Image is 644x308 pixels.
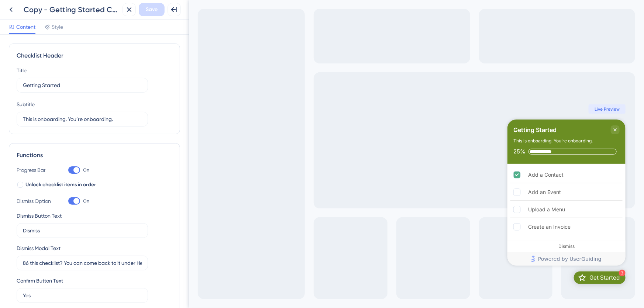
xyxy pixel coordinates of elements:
[23,259,142,267] input: Type the value
[52,23,63,31] span: Style
[339,205,376,214] div: Upload a Menu
[139,3,165,16] button: Save
[17,100,35,109] div: Subtitle
[339,188,372,197] div: Add an Event
[23,81,142,89] input: Header 1
[339,222,382,231] div: Create an Invoice
[17,166,54,174] div: Progress Bar
[23,291,142,300] input: Type the value
[83,198,89,204] span: On
[400,274,431,281] div: Get Started
[17,197,54,205] div: Dismiss Option
[324,148,431,155] div: Checklist progress: 25%
[17,151,172,160] div: Functions
[385,271,437,284] div: Open Get Started checklist, remaining modules: 3
[339,170,375,179] div: Add a Contact
[83,167,89,173] span: On
[17,211,62,220] div: Dismiss Button Text
[146,5,158,14] span: Save
[23,226,142,235] input: Type the value
[324,148,337,155] div: 25%
[17,51,172,60] div: Checklist Header
[324,125,368,134] div: Getting Started
[369,243,386,249] div: Dismiss
[422,125,431,134] div: Close Checklist
[24,4,120,15] div: Copy - Getting Started Checklist
[321,219,434,235] div: Create an Invoice is incomplete.
[321,201,434,218] div: Upload a Menu is incomplete.
[324,137,404,145] div: This is onboarding. You’re onboarding.
[318,164,437,252] div: Checklist items
[318,120,437,266] div: Checklist Container
[430,270,437,276] div: 3
[25,180,96,189] span: Unlock checklist items in order
[17,66,27,75] div: Title
[16,23,35,31] span: Content
[321,167,434,183] div: Add a Contact is complete.
[406,106,431,112] span: Live Preview
[17,244,61,253] div: Dismiss Modal Text
[318,252,437,266] div: Footer
[321,184,434,201] div: Add an Event is incomplete.
[349,255,413,263] span: Powered by UserGuiding
[17,276,63,285] div: Confirm Button Text
[23,115,142,123] input: Header 2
